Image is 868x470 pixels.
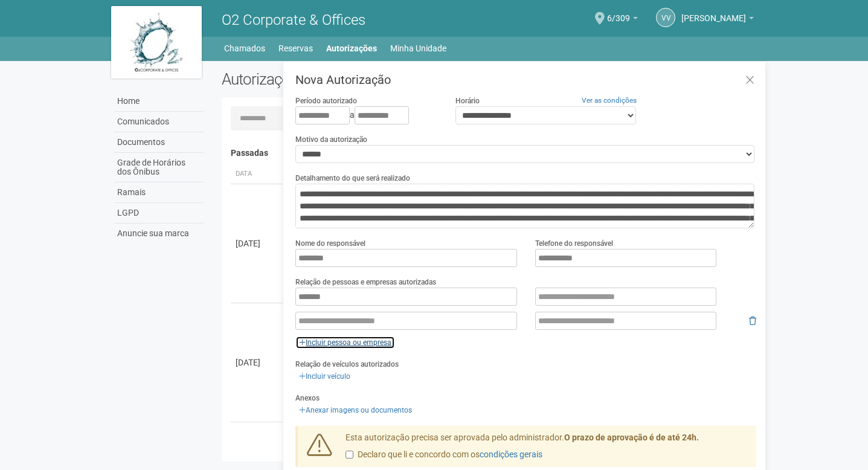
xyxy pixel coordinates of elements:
[326,40,377,57] a: Autorizações
[111,6,202,79] img: logo.jpg
[295,95,357,106] label: Período autorizado
[295,74,756,86] h3: Nova Autorização
[222,70,480,88] h2: Autorizações
[480,449,542,459] a: condições gerais
[346,449,542,461] label: Declaro que li e concordo com os
[114,153,204,182] a: Grade de Horários dos Ônibus
[222,11,365,28] span: O2 Corporate & Offices
[114,112,204,132] a: Comunicados
[656,8,675,27] a: VV
[236,237,280,249] div: [DATE]
[295,277,436,288] label: Relação de pessoas e empresas autorizadas
[336,432,757,467] div: Esta autorização precisa ser aprovada pelo administrador.
[295,393,320,404] label: Anexos
[535,238,613,249] label: Telefone do responsável
[278,40,313,57] a: Reservas
[114,132,204,153] a: Documentos
[749,317,756,325] i: Remover
[390,40,446,57] a: Minha Unidade
[231,149,748,158] h4: Passadas
[295,106,437,124] div: a
[231,164,285,184] th: Data
[224,40,265,57] a: Chamados
[295,404,416,417] a: Anexar imagens ou documentos
[607,15,638,25] a: 6/309
[295,173,410,184] label: Detalhamento do que será realizado
[681,15,754,25] a: [PERSON_NAME]
[114,182,204,203] a: Ramais
[346,451,353,459] input: Declaro que li e concordo com oscondições gerais
[681,2,746,23] span: Vanessa Veiverberg da Silva
[607,2,630,23] span: 6/309
[295,336,395,349] a: Incluir pessoa ou empresa
[295,238,365,249] label: Nome do responsável
[114,203,204,224] a: LGPD
[295,134,367,145] label: Motivo da autorização
[114,91,204,112] a: Home
[295,370,354,383] a: Incluir veículo
[564,433,699,442] strong: O prazo de aprovação é de até 24h.
[455,95,480,106] label: Horário
[295,359,399,370] label: Relação de veículos autorizados
[114,224,204,243] a: Anuncie sua marca
[236,356,280,369] div: [DATE]
[582,96,637,105] a: Ver as condições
